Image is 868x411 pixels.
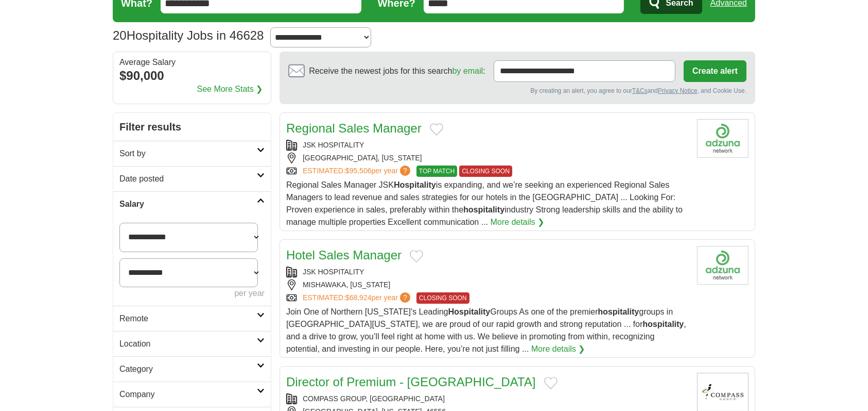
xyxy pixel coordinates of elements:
[658,87,698,94] a: Privacy Notice
[286,375,536,389] a: Director of Premium - [GEOGRAPHIC_DATA]
[197,83,263,95] a: See More Stats ❯
[531,343,585,355] a: More details ❯
[113,166,271,191] a: Date posted
[286,248,402,262] a: Hotel Sales Manager
[113,382,271,407] a: Company
[394,180,436,189] strong: Hospitality
[286,153,689,163] div: [GEOGRAPHIC_DATA], [US_STATE]
[598,307,639,316] strong: hospitality
[309,65,485,77] span: Receive the newest jobs for this search :
[288,86,747,95] div: By creating an alert, you agree to our and , and Cookie Use.
[684,60,747,82] button: Create alert
[416,292,470,304] span: CLOSING SOON
[410,250,423,262] button: Add to favorite jobs
[119,287,265,300] div: per year
[119,198,257,210] h2: Salary
[113,306,271,331] a: Remote
[113,28,264,42] h1: Hospitality Jobs in 46628
[303,166,412,177] a: ESTIMATED:$95,506per year?
[119,363,257,375] h2: Category
[113,26,127,45] span: 20
[416,166,457,177] span: TOP MATCH
[119,147,257,160] h2: Sort by
[632,87,648,94] a: T&Cs
[400,166,410,176] span: ?
[400,292,410,303] span: ?
[303,394,445,403] a: COMPASS GROUP, [GEOGRAPHIC_DATA]
[113,113,271,141] h2: Filter results
[286,267,689,277] div: JSK HOSPITALITY
[303,292,412,304] a: ESTIMATED:$68,924per year?
[430,123,443,136] button: Add to favorite jobs
[286,121,422,135] a: Regional Sales Manager
[113,191,271,217] a: Salary
[119,313,257,325] h2: Remote
[119,67,265,85] div: $90,000
[453,67,483,75] a: by email
[286,140,689,151] div: JSK HOSPITALITY
[286,280,689,290] div: MISHAWAKA, [US_STATE]
[491,216,545,228] a: More details ❯
[697,119,749,158] img: Company logo
[459,166,512,177] span: CLOSING SOON
[463,205,505,214] strong: hospitality
[119,338,257,350] h2: Location
[643,320,684,328] strong: hospitality
[448,307,491,316] strong: Hospitality
[697,246,749,285] img: Company logo
[345,167,372,175] span: $95,506
[113,356,271,382] a: Category
[286,307,686,353] span: Join One of Northern [US_STATE]'s Leading Groups As one of the premier groups in [GEOGRAPHIC_DATA...
[119,173,257,185] h2: Date posted
[286,180,683,226] span: Regional Sales Manager JSK is expanding, and we’re seeking an experienced Regional Sales Managers...
[113,331,271,356] a: Location
[119,388,257,401] h2: Company
[119,58,265,67] div: Average Salary
[345,293,372,302] span: $68,924
[544,377,558,389] button: Add to favorite jobs
[113,141,271,166] a: Sort by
